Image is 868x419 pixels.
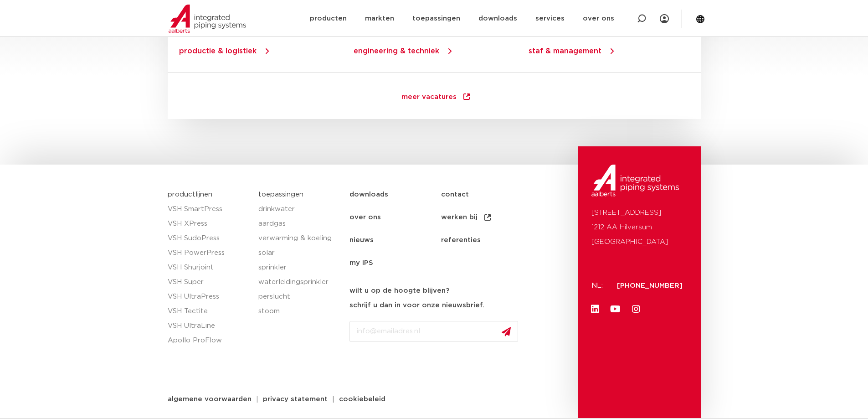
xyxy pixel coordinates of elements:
[591,206,687,249] p: [STREET_ADDRESS] 1212 AA Hilversum [GEOGRAPHIC_DATA]
[441,229,533,252] a: referenties
[168,202,250,217] a: VSH SmartPress
[332,396,392,403] a: cookiebeleid
[383,84,489,110] a: meer vacatures
[168,231,250,246] a: VSH SudoPress
[349,349,488,385] iframe: reCAPTCHA
[168,191,212,198] a: productlijnen
[258,231,340,246] a: verwarming & koeling
[617,282,683,289] a: [PHONE_NUMBER]
[258,202,340,217] a: drinkwater
[349,252,441,274] a: my IPS
[349,229,441,252] a: nieuws
[161,396,258,403] a: algemene voorwaarden
[179,47,257,55] a: productie & logistiek
[441,206,533,229] a: werken bij
[258,275,340,290] a: waterleidingsprinkler
[258,246,340,260] a: solar
[263,396,328,403] span: privacy statement
[258,260,340,275] a: sprinkler
[349,302,484,309] strong: schrijf u dan in voor onze nieuwsbrief.
[168,396,252,403] span: algemene voorwaarden
[168,290,250,304] a: VSH UltraPress
[349,321,518,342] input: info@emailadres.nl
[502,327,511,336] img: send.svg
[441,183,533,206] a: contact
[349,183,441,206] a: downloads
[258,290,340,304] a: perslucht
[168,217,250,231] a: VSH XPress
[349,183,573,274] nav: Menu
[339,396,385,403] span: cookiebeleid
[401,93,457,103] span: meer vacatures
[591,279,606,293] p: NL:
[354,47,439,55] a: engineering & techniek
[258,217,340,231] a: aardgas
[349,206,441,229] a: over ons
[168,304,250,319] a: VSH Tectite
[258,191,303,198] a: toepassingen
[168,246,250,260] a: VSH PowerPress
[168,333,250,348] a: Apollo ProFlow
[256,396,334,403] a: privacy statement
[168,275,250,290] a: VSH Super
[528,47,601,55] a: staf & management
[168,319,250,333] a: VSH UltraLine
[349,287,449,294] strong: wilt u op de hoogte blijven?
[258,304,340,319] a: stoom
[168,260,250,275] a: VSH Shurjoint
